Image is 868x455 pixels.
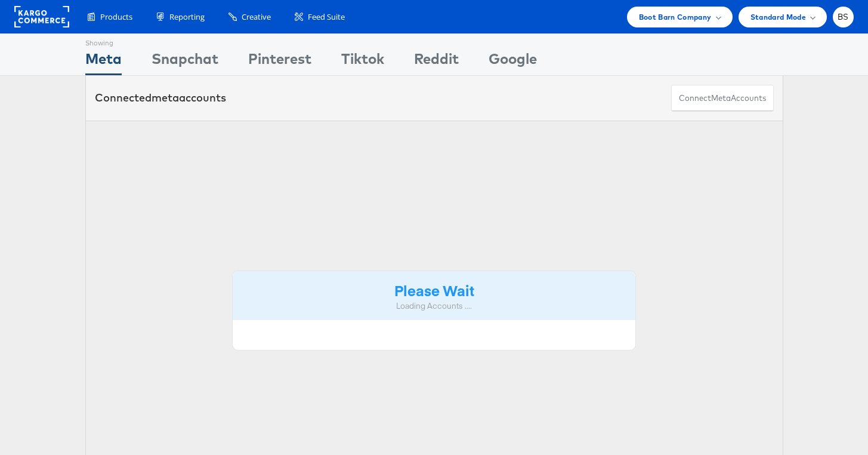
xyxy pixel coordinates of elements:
span: Standard Mode [750,11,806,23]
div: Google [489,48,537,75]
div: Connected accounts [95,90,226,106]
div: Loading Accounts .... [242,300,627,312]
span: meta [711,93,731,104]
div: Meta [85,48,122,75]
span: Reporting [169,11,205,23]
button: ConnectmetaAccounts [671,85,774,112]
strong: Please Wait [394,280,474,300]
span: meta [152,91,179,104]
span: Feed Suite [308,11,345,23]
span: Boot Barn Company [639,11,712,23]
span: Products [100,11,132,23]
div: Showing [85,34,122,48]
div: Snapchat [152,48,218,75]
div: Tiktok [341,48,384,75]
span: Creative [242,11,271,23]
div: Pinterest [248,48,311,75]
span: BS [838,13,849,21]
div: Reddit [414,48,459,75]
